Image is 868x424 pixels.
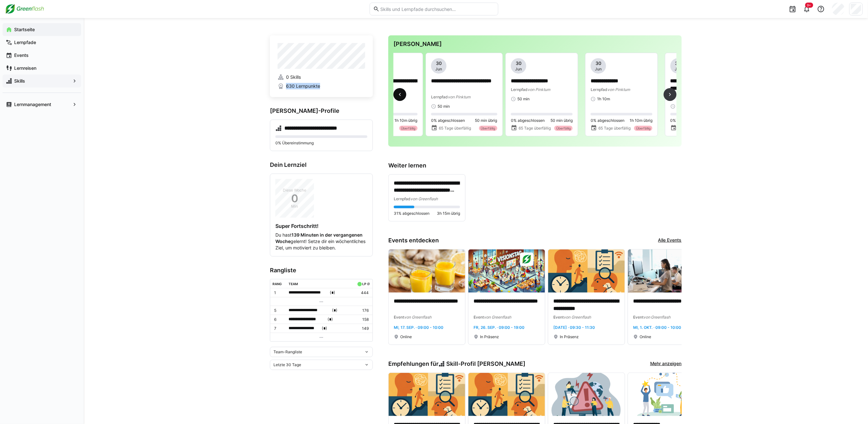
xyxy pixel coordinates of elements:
h3: Weiter lernen [388,162,682,169]
span: 0% abgeschlossen [670,118,704,123]
span: 9+ [807,3,811,7]
span: ( ) [332,307,337,314]
span: 30 [516,60,522,67]
img: image [389,249,465,293]
span: Event [474,315,484,320]
p: 158 [356,317,369,322]
h3: [PERSON_NAME]-Profile [270,107,373,114]
span: Jun [515,67,522,72]
span: In Präsenz [560,334,579,339]
span: Event [553,315,564,320]
span: Jun [436,67,442,72]
img: image [628,249,705,293]
a: 0 Skills [278,74,365,80]
span: Event [394,315,404,320]
span: Lernpfad [511,87,528,92]
span: Skill-Profil [PERSON_NAME] [446,360,525,367]
span: 30 [596,60,601,67]
div: Überfällig [554,126,573,131]
span: Online [400,334,412,339]
span: Jun [675,67,682,72]
div: Team [289,282,298,286]
span: 630 Lernpunkte [286,83,320,89]
span: ( ) [330,289,335,296]
p: Du hast gelernt! Setze dir ein wöchentliches Ziel, um motiviert zu bleiben. [275,232,367,251]
span: von Pinktum [448,95,470,99]
span: 0% abgeschlossen [431,118,465,123]
strong: 139 Minuten in der vergangenen Woche [275,232,363,244]
h3: Empfehlungen für [388,360,525,367]
p: 5 [274,308,284,313]
span: von Greenflash [404,315,431,320]
img: image [468,373,545,416]
span: 30 [675,60,681,67]
span: 0% abgeschlossen [591,118,624,123]
div: Überfällig [479,126,497,131]
span: 0% abgeschlossen [511,118,545,123]
div: Überfällig [399,126,418,131]
span: 50 min übrig [475,118,497,123]
span: 30 [436,60,442,67]
span: von Greenflash [484,315,511,320]
img: image [548,249,625,293]
h4: Super Fortschritt! [275,223,367,229]
p: 0% Übereinstimmung [275,140,367,146]
span: von Pinktum [528,87,550,92]
h3: Events entdecken [388,237,439,244]
span: 0 Skills [286,74,301,80]
span: Mi, 1. Okt. · 09:00 - 10:00 [633,325,681,330]
span: Jun [595,67,602,72]
span: von Greenflash [411,196,438,201]
span: 3h 15m übrig [437,211,460,216]
a: Alle Events [658,237,682,244]
span: Mi, 17. Sep. · 09:00 - 10:00 [394,325,443,330]
a: ø [367,281,370,286]
span: Fr, 26. Sep. · 09:00 - 19:00 [474,325,524,330]
p: 6 [274,317,284,322]
span: Letzte 30 Tage [273,362,301,367]
div: LP [362,282,366,286]
span: [DATE] · 09:30 - 11:30 [553,325,595,330]
span: 31% abgeschlossen [394,211,429,216]
span: 65 Tage überfällig [439,126,471,131]
a: Mehr anzeigen [650,360,682,367]
img: image [389,373,465,416]
input: Skills und Lernpfade durchsuchen… [380,6,495,12]
img: image [628,373,705,416]
span: Lernpfad [591,87,607,92]
div: Rang [273,282,282,286]
span: 65 Tage überfällig [598,126,631,131]
span: 50 min [438,104,450,109]
span: von Greenflash [564,315,591,320]
p: 7 [274,326,284,331]
p: 149 [356,326,369,331]
span: 1h 10m übrig [395,118,418,123]
span: 65 Tage überfällig [519,126,551,131]
span: 50 min übrig [550,118,573,123]
span: 50 min [517,96,530,102]
p: 176 [356,308,369,313]
img: image [548,373,625,416]
span: In Präsenz [480,334,499,339]
span: von Greenflash [643,315,671,320]
span: ( ) [328,316,333,323]
p: 444 [356,290,369,295]
span: Lernpfad [431,95,448,99]
span: 1h 10m übrig [630,118,652,123]
span: Team-Rangliste [273,349,302,355]
span: Online [640,334,651,339]
img: image [468,249,545,293]
h3: Rangliste [270,267,373,274]
span: von Pinktum [607,87,630,92]
span: ( ) [322,325,328,332]
span: Event [633,315,643,320]
span: 1h 10m [597,96,610,102]
p: 1 [274,290,284,295]
span: Lernpfad [394,196,411,201]
h3: [PERSON_NAME] [393,41,677,48]
h3: Dein Lernziel [270,161,373,168]
div: Überfällig [634,126,652,131]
